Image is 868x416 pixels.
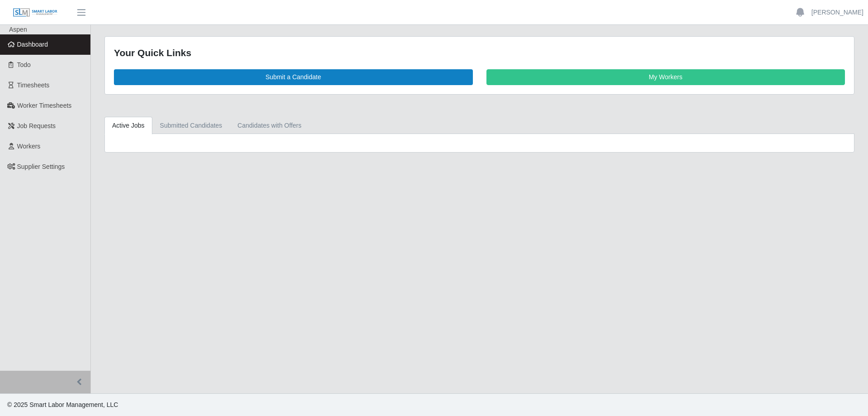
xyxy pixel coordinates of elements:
span: Aspen [9,26,27,33]
a: [PERSON_NAME] [811,8,863,17]
a: Submitted Candidates [152,117,230,134]
a: Active Jobs [104,117,152,134]
span: Supplier Settings [17,163,65,170]
a: Submit a Candidate [114,69,473,85]
span: Timesheets [17,81,50,89]
span: Todo [17,61,31,68]
a: My Workers [486,69,845,85]
span: Worker Timesheets [17,102,71,109]
a: Candidates with Offers [230,117,309,134]
span: Job Requests [17,122,56,129]
span: Workers [17,143,41,150]
span: © 2025 Smart Labor Management, LLC [7,401,118,408]
div: Your Quick Links [114,46,845,60]
img: SLM Logo [13,8,58,18]
span: Dashboard [17,41,48,48]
